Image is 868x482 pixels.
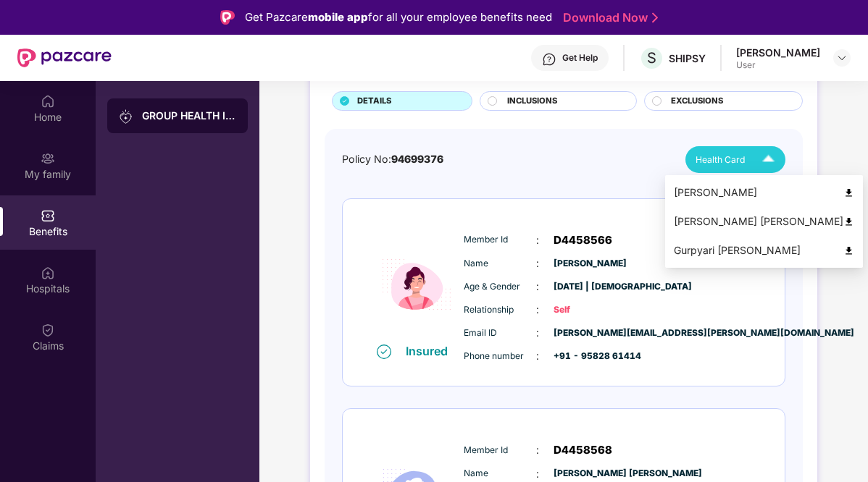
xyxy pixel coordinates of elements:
[696,153,745,166] span: Health Card
[536,325,539,341] span: :
[562,52,598,64] div: Get Help
[464,233,536,247] span: Member Id
[464,280,536,294] span: Age & Gender
[41,323,55,337] img: svg+xml;base64,PHN2ZyBpZD0iQ2xhaW0iIHhtbG5zPSJodHRwOi8vd3d3LnczLm9yZy8yMDAwL3N2ZyIgd2lkdGg9IjIwIi...
[554,326,626,340] span: [PERSON_NAME][EMAIL_ADDRESS][PERSON_NAME][DOMAIN_NAME]
[674,213,854,229] div: [PERSON_NAME] [PERSON_NAME]
[377,344,391,359] img: svg+xml;base64,PHN2ZyB4bWxucz0iaHR0cDovL3d3dy53My5vcmcvMjAwMC9zdmciIHdpZHRoPSIxNiIgaGVpZ2h0PSIxNi...
[674,185,854,200] div: [PERSON_NAME]
[554,350,626,363] span: +91 - 95828 61414
[542,52,556,67] img: svg+xml;base64,PHN2ZyBpZD0iSGVscC0zMngzMiIgeG1sbnM9Imh0dHA6Ly93d3cudzMub3JnLzIwMDAvc3ZnIiB3aWR0aD...
[464,257,536,271] span: Name
[563,10,654,25] a: Download Now
[554,232,612,249] span: D4458566
[536,255,539,271] span: :
[685,146,785,173] button: Health Card
[536,466,539,482] span: :
[536,348,539,364] span: :
[41,208,55,223] img: svg+xml;base64,PHN2ZyBpZD0iQmVuZWZpdHMiIHhtbG5zPSJodHRwOi8vd3d3LnczLm9yZy8yMDAwL3N2ZyIgd2lkdGg9Ij...
[142,109,236,123] div: GROUP HEALTH INSURANCE
[464,350,536,363] span: Phone number
[507,95,557,108] span: INCLUSIONS
[342,151,443,167] div: Policy No:
[119,109,133,124] img: svg+xml;base64,PHN2ZyB3aWR0aD0iMjAiIGhlaWdodD0iMjAiIHZpZXdCb3g9IjAgMCAyMCAyMCIgZmlsbD0ibm9uZSIgeG...
[669,51,706,65] div: SHIPSY
[308,10,368,24] strong: mobile app
[652,10,658,25] img: Stroke
[41,94,55,109] img: svg+xml;base64,PHN2ZyBpZD0iSG9tZSIgeG1sbnM9Imh0dHA6Ly93d3cudzMub3JnLzIwMDAvc3ZnIiB3aWR0aD0iMjAiIG...
[736,46,820,59] div: [PERSON_NAME]
[843,216,854,227] img: svg+xml;base64,PHN2ZyB4bWxucz0iaHR0cDovL3d3dy53My5vcmcvMjAwMC9zdmciIHdpZHRoPSI0OCIgaGVpZ2h0PSI0OC...
[245,9,552,26] div: Get Pazcare for all your employee benefits need
[536,279,539,295] span: :
[464,467,536,481] span: Name
[41,151,55,166] img: svg+xml;base64,PHN2ZyB3aWR0aD0iMjAiIGhlaWdodD0iMjAiIHZpZXdCb3g9IjAgMCAyMCAyMCIgZmlsbD0ibm9uZSIgeG...
[220,10,235,25] img: Logo
[406,344,456,358] div: Insured
[357,95,391,108] span: DETAILS
[554,280,626,294] span: [DATE] | [DEMOGRAPHIC_DATA]
[554,467,626,481] span: [PERSON_NAME] [PERSON_NAME]
[536,442,539,458] span: :
[391,153,443,165] span: 94699376
[843,187,854,198] img: svg+xml;base64,PHN2ZyB4bWxucz0iaHR0cDovL3d3dy53My5vcmcvMjAwMC9zdmciIHdpZHRoPSI0OCIgaGVpZ2h0PSI0OC...
[756,147,781,172] img: Icuh8uwCUCF+XjCZyLQsAKiDCM9HiE6CMYmKQaPGkZKaA32CAAACiQcFBJY0IsAAAAASUVORK5CYII=
[464,444,536,457] span: Member Id
[554,441,612,459] span: D4458568
[373,226,460,342] img: icon
[536,232,539,248] span: :
[647,49,656,67] span: S
[836,52,848,64] img: svg+xml;base64,PHN2ZyBpZD0iRHJvcGRvd24tMzJ4MzIiIHhtbG5zPSJodHRwOi8vd3d3LnczLm9yZy8yMDAwL3N2ZyIgd2...
[464,326,536,340] span: Email ID
[843,245,854,256] img: svg+xml;base64,PHN2ZyB4bWxucz0iaHR0cDovL3d3dy53My5vcmcvMjAwMC9zdmciIHdpZHRoPSI0OCIgaGVpZ2h0PSI0OC...
[671,95,723,108] span: EXCLUSIONS
[554,257,626,271] span: [PERSON_NAME]
[736,59,820,71] div: User
[17,48,112,67] img: New Pazcare Logo
[41,266,55,280] img: svg+xml;base64,PHN2ZyBpZD0iSG9zcGl0YWxzIiB4bWxucz0iaHR0cDovL3d3dy53My5vcmcvMjAwMC9zdmciIHdpZHRoPS...
[674,242,854,258] div: Gurpyari [PERSON_NAME]
[554,303,626,317] span: Self
[464,303,536,317] span: Relationship
[536,302,539,318] span: :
